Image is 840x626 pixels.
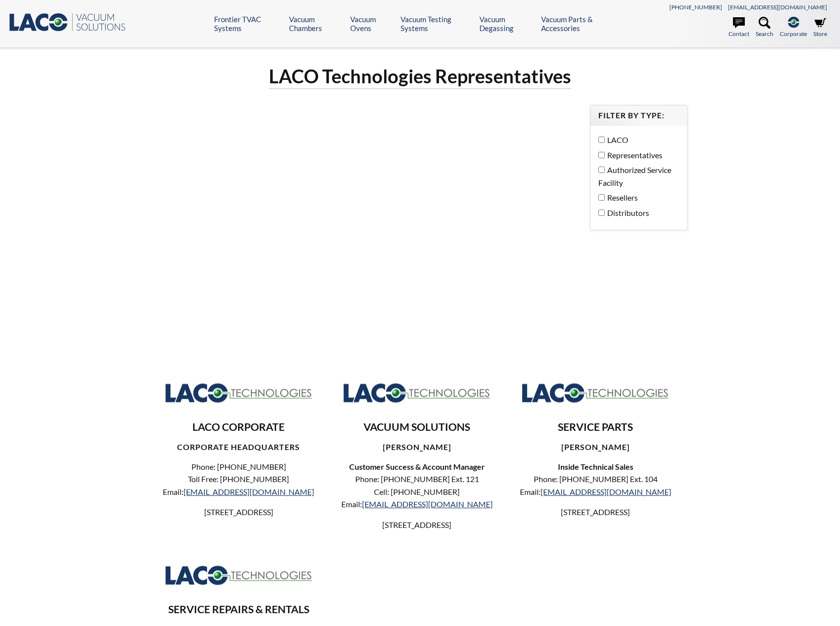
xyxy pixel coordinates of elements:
[598,164,674,189] label: Authorized Service Facility
[183,487,314,496] a: [EMAIL_ADDRESS][DOMAIN_NAME]
[383,442,451,452] strong: [PERSON_NAME]
[598,137,605,143] input: LACO
[517,473,674,498] p: Phone: [PHONE_NUMBER] Ext. 104 Email:
[598,110,679,121] h4: Filter by Type:
[598,191,674,204] label: Resellers
[517,420,674,434] h3: SERVICE PARTS
[598,209,605,216] input: Distributors
[541,487,671,496] a: [EMAIL_ADDRESS][DOMAIN_NAME]
[598,207,674,219] label: Distributors
[598,149,674,162] label: Representatives
[339,420,496,434] h3: VACUUM SOLUTIONS
[598,167,605,173] input: Authorized Service Facility
[598,194,605,201] input: Resellers
[401,15,472,33] a: Vacuum Testing Systems
[521,383,669,404] img: Logo_LACO-TECH_hi-res.jpg
[165,383,313,404] img: Logo_LACO-TECH_hi-res.jpg
[729,17,749,38] a: Contact
[350,15,393,33] a: Vacuum Ovens
[343,383,491,404] img: Logo_LACO-TECH_hi-res.jpg
[160,460,317,498] p: Phone: [PHONE_NUMBER] Toll Free: [PHONE_NUMBER] Email:
[339,519,496,531] p: [STREET_ADDRESS]
[558,462,633,471] strong: Inside Technical Sales
[177,442,300,452] strong: CORPORATE HEADQUARTERS
[349,462,485,471] strong: Customer Success & Account Manager
[598,152,605,158] input: Representatives
[160,420,317,434] h3: LACO CORPORATE
[289,15,343,33] a: Vacuum Chambers
[214,15,282,33] a: Frontier TVAC Systems
[160,506,317,519] p: [STREET_ADDRESS]
[479,15,534,33] a: Vacuum Degassing
[269,64,571,89] h1: LACO Technologies Representatives
[756,17,773,38] a: Search
[728,3,827,11] a: [EMAIL_ADDRESS][DOMAIN_NAME]
[813,17,827,38] a: Store
[541,15,623,33] a: Vacuum Parts & Accessories
[517,442,674,452] h4: [PERSON_NAME]
[780,29,807,38] span: Corporate
[598,134,674,146] label: LACO
[339,473,496,511] p: Phone: [PHONE_NUMBER] Ext. 121 Cell: [PHONE_NUMBER] Email:
[165,564,313,586] img: Logo_LACO-TECH_hi-res.jpg
[160,603,317,617] h3: SERVICE REPAIRS & RENTALS
[517,506,674,519] p: [STREET_ADDRESS]
[362,499,493,509] a: [EMAIL_ADDRESS][DOMAIN_NAME]
[669,3,722,11] a: [PHONE_NUMBER]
